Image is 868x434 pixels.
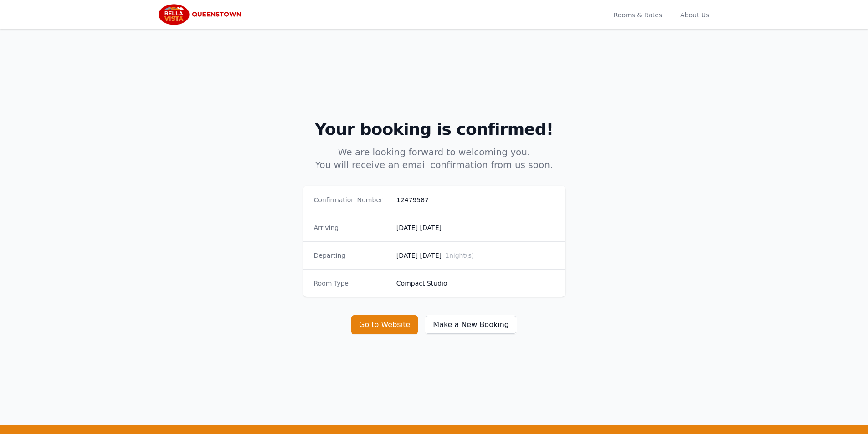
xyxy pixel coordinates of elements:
dt: Departing [314,251,389,260]
dd: 12479587 [396,195,555,204]
dd: [DATE] [DATE] [396,223,555,232]
p: We are looking forward to welcoming you. You will receive an email confirmation from us soon. [259,146,609,171]
span: 1 night(s) [445,252,474,259]
dd: [DATE] [DATE] [396,251,555,260]
button: Go to Website [351,315,418,334]
img: Bella Vista Queenstown [157,4,245,26]
dd: Compact Studio [396,279,555,288]
a: Go to Website [351,320,425,329]
dt: Room Type [314,279,389,288]
dt: Arriving [314,223,389,232]
button: Make a New Booking [425,315,517,334]
h2: Your booking is confirmed! [166,120,702,138]
dt: Confirmation Number [314,195,389,204]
